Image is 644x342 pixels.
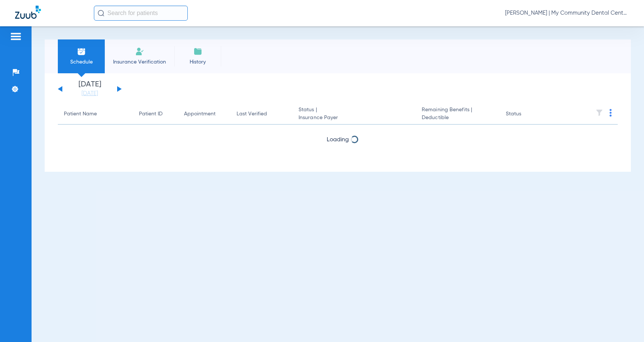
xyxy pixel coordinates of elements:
[10,32,22,41] img: hamburger-icon
[110,58,169,66] span: Insurance Verification
[15,6,41,19] img: Zuub Logo
[180,58,216,66] span: History
[237,110,267,118] div: Last Verified
[416,104,500,125] th: Remaining Benefits |
[67,81,112,97] li: [DATE]
[184,110,225,118] div: Appointment
[596,109,603,117] img: filter.svg
[67,90,112,97] a: [DATE]
[64,110,127,118] div: Patient Name
[139,110,163,118] div: Patient ID
[184,110,216,118] div: Appointment
[77,47,86,56] img: Schedule
[500,104,550,125] th: Status
[135,47,144,56] img: Manual Insurance Verification
[64,110,97,118] div: Patient Name
[609,109,612,117] img: group-dot-blue.svg
[422,114,494,122] span: Deductible
[505,9,629,17] span: [PERSON_NAME] | My Community Dental Centers
[63,58,99,66] span: Schedule
[293,104,416,125] th: Status |
[94,6,188,21] input: Search for patients
[193,47,202,56] img: History
[237,110,287,118] div: Last Verified
[139,110,172,118] div: Patient ID
[299,114,410,122] span: Insurance Payer
[98,10,104,17] img: Search Icon
[327,137,349,143] span: Loading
